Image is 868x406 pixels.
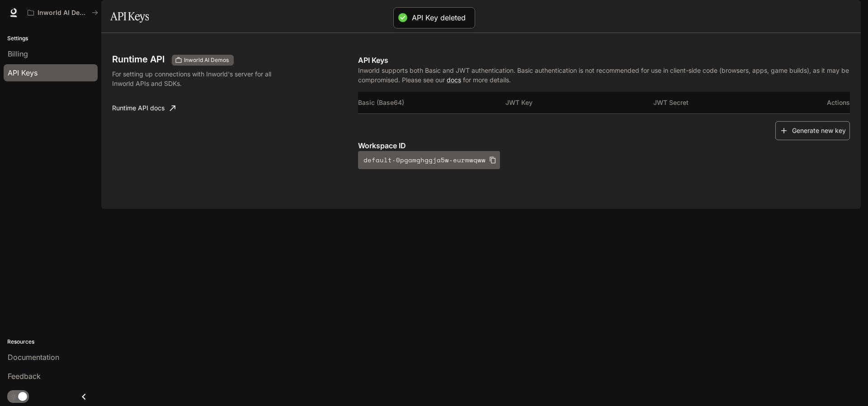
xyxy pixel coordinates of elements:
span: Inworld AI Demos [180,56,232,64]
th: Actions [801,92,850,113]
button: Generate new key [775,121,850,141]
th: JWT Key [505,92,653,113]
button: All workspaces [24,4,102,22]
p: For setting up connections with Inworld's server for all Inworld APIs and SDKs. [112,69,291,88]
p: Inworld supports both Basic and JWT authentication. Basic authentication is not recommended for u... [358,66,850,85]
th: Basic (Base64) [358,92,505,113]
div: API Key deleted [412,13,466,23]
a: Runtime API docs [108,99,179,117]
button: default-0pgamghggja5w-eurmwqww [358,151,500,169]
a: docs [447,76,461,84]
p: API Keys [358,55,850,66]
h3: Runtime API [112,55,165,64]
div: These keys will apply to your current workspace only [172,55,234,66]
p: Inworld AI Demos [38,9,88,17]
h1: API Keys [110,7,149,25]
p: Workspace ID [358,140,850,151]
th: JWT Secret [653,92,801,113]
